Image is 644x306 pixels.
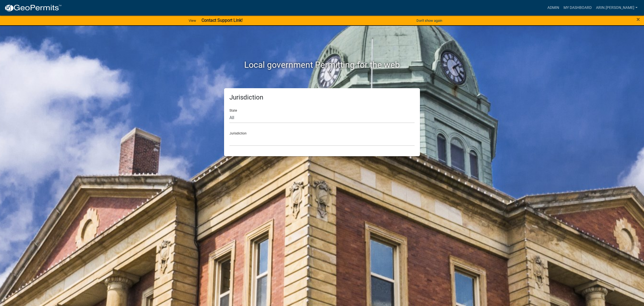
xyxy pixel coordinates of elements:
[229,94,415,101] h5: Jurisdiction
[545,3,561,13] a: Admin
[202,18,243,23] strong: Contact Support Link!
[561,3,594,13] a: My Dashboard
[636,16,640,23] span: ×
[636,16,640,23] button: Close
[173,60,471,70] h2: Local government Permitting for the web
[414,16,444,25] button: Don't show again
[594,3,640,13] a: arin.[PERSON_NAME]
[186,16,198,25] a: View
